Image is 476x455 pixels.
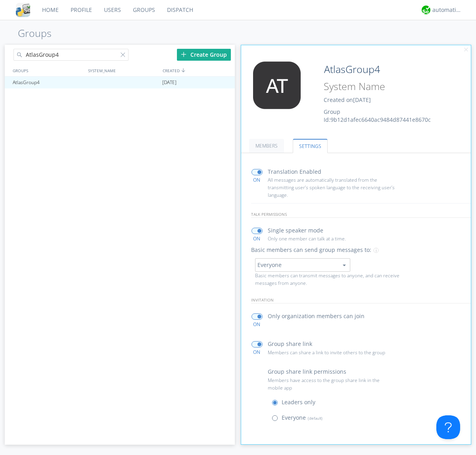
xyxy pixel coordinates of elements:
p: Translation Enabled [268,167,321,176]
input: System Name [321,79,449,94]
p: talk permissions [251,211,471,218]
div: ON [248,235,266,242]
p: Leaders only [282,398,315,407]
p: Members have access to the group share link in the mobile app [268,376,395,392]
div: Create Group [177,49,231,61]
span: [DATE] [353,96,371,104]
img: plus.svg [181,52,186,57]
div: ON [248,349,266,355]
p: Only one member can talk at a time. [268,235,395,242]
div: automation+atlas [432,6,462,14]
input: Search groups [13,49,129,61]
img: 373638.png [247,61,307,109]
p: Group share link [268,340,312,348]
p: Only organization members can join [268,312,365,321]
a: MEMBERS [249,139,284,153]
div: GROUPS [11,65,84,76]
p: Group share link permissions [268,367,346,376]
iframe: Toggle Customer Support [436,415,460,439]
span: (default) [306,415,322,421]
p: Everyone [282,413,322,422]
p: All messages are automatically translated from the transmitting user’s spoken language to the rec... [268,176,395,199]
div: CREATED [161,65,236,76]
img: cddb5a64eb264b2086981ab96f4c1ba7 [16,3,30,17]
p: Single speaker mode [268,226,323,235]
img: cancel.svg [463,47,469,53]
div: SYSTEM_NAME [86,65,161,76]
div: ON [248,321,266,328]
img: d2d01cd9b4174d08988066c6d424eccd [422,6,430,14]
p: Basic members can transmit messages to anyone, and can receive messages from anyone. [255,272,403,287]
span: Created on [324,96,371,104]
input: Group Name [321,61,449,77]
p: Basic members can send group messages to: [251,246,371,254]
a: AtlasGroup4[DATE] [5,77,235,88]
a: SETTINGS [293,139,328,153]
span: [DATE] [162,77,177,88]
button: Everyone [255,258,350,272]
p: Members can share a link to invite others to the group [268,349,395,356]
div: ON [248,177,266,183]
p: invitation [251,297,471,303]
span: Group Id: 9b12d1afec6640ac9484d87441e8670c [324,108,431,123]
div: AtlasGroup4 [11,77,85,88]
